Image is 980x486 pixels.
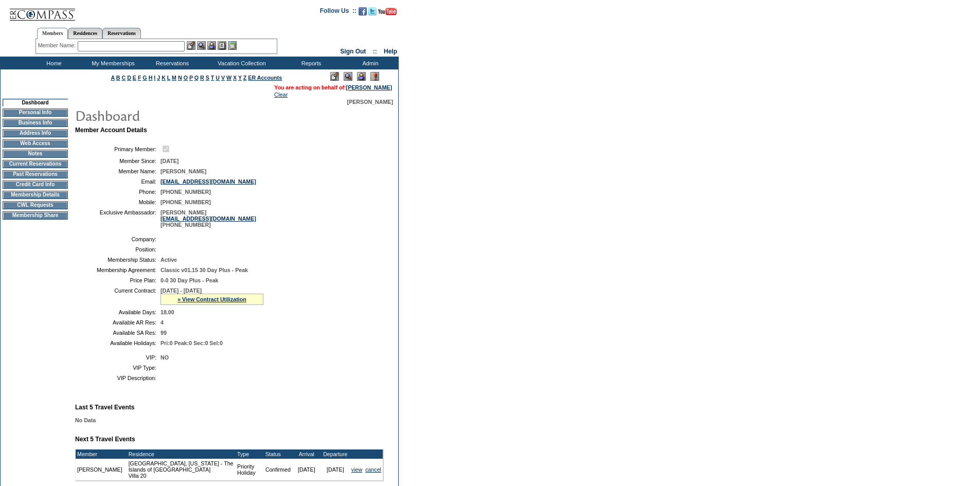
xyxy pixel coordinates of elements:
a: cancel [365,466,381,473]
td: Membership Details [3,191,68,199]
span: Pri:0 Peak:0 Sec:0 Sel:0 [161,340,223,346]
img: b_edit.gif [187,41,195,50]
a: view [351,466,362,473]
td: Credit Card Info [3,181,68,189]
a: F [138,75,141,81]
a: Reservations [102,28,141,39]
img: Follow us on Twitter [368,7,377,15]
span: [DATE] [161,158,179,164]
td: Company: [79,236,156,242]
span: [PERSON_NAME] [347,99,393,105]
div: Member Name: [38,41,78,50]
td: Address Info [3,129,68,137]
td: VIP: [79,354,156,361]
td: Type [236,449,264,459]
a: U [216,75,220,81]
a: [PERSON_NAME] [346,84,392,91]
td: Position: [79,246,156,253]
td: Residence [127,449,236,459]
td: Reservations [141,57,201,69]
a: Sign Out [340,48,366,55]
a: X [233,75,237,81]
td: [GEOGRAPHIC_DATA], [US_STATE] - The Islands of [GEOGRAPHIC_DATA] Villa 20 [127,459,236,480]
td: Phone: [79,189,156,195]
span: [PHONE_NUMBER] [161,189,211,195]
span: 99 [161,330,167,336]
td: Member Name: [79,168,156,174]
td: Notes [3,150,68,158]
td: Available Holidays: [79,340,156,346]
td: [PERSON_NAME] [76,459,124,480]
img: Log Concern/Member Elevation [370,72,379,81]
a: Q [194,75,199,81]
a: Become our fan on Facebook [359,10,367,16]
span: 18.00 [161,309,174,315]
a: H [149,75,153,81]
td: Exclusive Ambassador: [79,209,156,228]
td: Membership Agreement: [79,267,156,273]
span: [PERSON_NAME] [161,168,206,174]
td: Home [23,57,82,69]
td: Past Reservations [3,170,68,178]
a: D [127,75,131,81]
a: B [116,75,120,81]
span: 4 [161,319,164,326]
td: Membership Share [3,211,68,220]
td: Current Contract: [79,287,156,305]
td: Follow Us :: [320,6,357,19]
a: Y [238,75,242,81]
a: Clear [274,92,288,98]
a: L [167,75,170,81]
a: O [184,75,188,81]
td: Available Days: [79,309,156,315]
td: Admin [340,57,399,69]
td: [DATE] [321,459,350,480]
td: CWL Requests [3,201,68,209]
td: Member [76,449,124,459]
td: Current Reservations [3,160,68,168]
td: My Memberships [82,57,141,69]
td: Membership Status: [79,257,156,263]
td: VIP Type: [79,365,156,371]
td: Departure [321,449,350,459]
span: NO [161,354,169,361]
img: Reservations [218,41,226,50]
a: ER Accounts [248,75,282,81]
td: Priority Holiday [236,459,264,480]
td: Dashboard [3,99,68,106]
td: VIP Description: [79,375,156,381]
a: T [211,75,215,81]
img: View Mode [344,72,352,81]
a: C [121,75,126,81]
td: Email: [79,178,156,185]
span: 0-0 30 Day Plus - Peak [161,277,219,283]
a: Help [384,48,397,55]
a: I [154,75,155,81]
img: Impersonate [207,41,216,50]
td: Price Plan: [79,277,156,283]
img: Subscribe to our YouTube Channel [378,8,397,15]
a: J [157,75,160,81]
img: b_calculator.gif [228,41,237,50]
td: Mobile: [79,199,156,205]
a: A [111,75,115,81]
td: Business Info [3,119,68,127]
span: Classic v01.15 30 Day Plus - Peak [161,267,248,273]
div: No Data [75,417,392,423]
span: [DATE] - [DATE] [161,287,202,294]
a: [EMAIL_ADDRESS][DOMAIN_NAME] [161,178,256,185]
a: » View Contract Utilization [177,296,246,302]
span: [PERSON_NAME] [PHONE_NUMBER] [161,209,256,228]
a: Z [243,75,247,81]
a: [EMAIL_ADDRESS][DOMAIN_NAME] [161,215,256,222]
a: Residences [68,28,102,39]
td: Web Access [3,139,68,148]
td: Member Since: [79,158,156,164]
td: Personal Info [3,109,68,117]
img: Become our fan on Facebook [359,7,367,15]
span: :: [373,48,377,55]
img: Edit Mode [330,72,339,81]
span: [PHONE_NUMBER] [161,199,211,205]
td: [DATE] [292,459,321,480]
a: P [189,75,193,81]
